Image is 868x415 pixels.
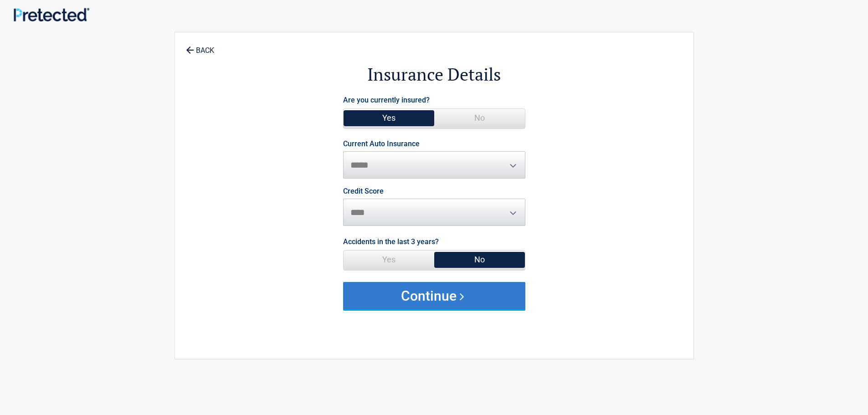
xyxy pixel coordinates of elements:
label: Credit Score [343,188,384,195]
a: BACK [184,38,216,54]
span: No [434,109,525,127]
span: Yes [344,109,434,127]
label: Current Auto Insurance [343,140,420,148]
button: Continue [343,282,525,309]
img: Main Logo [14,8,89,21]
label: Accidents in the last 3 years? [343,236,439,248]
label: Are you currently insured? [343,94,430,106]
span: No [434,251,525,269]
h2: Insurance Details [225,63,643,86]
span: Yes [344,251,434,269]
